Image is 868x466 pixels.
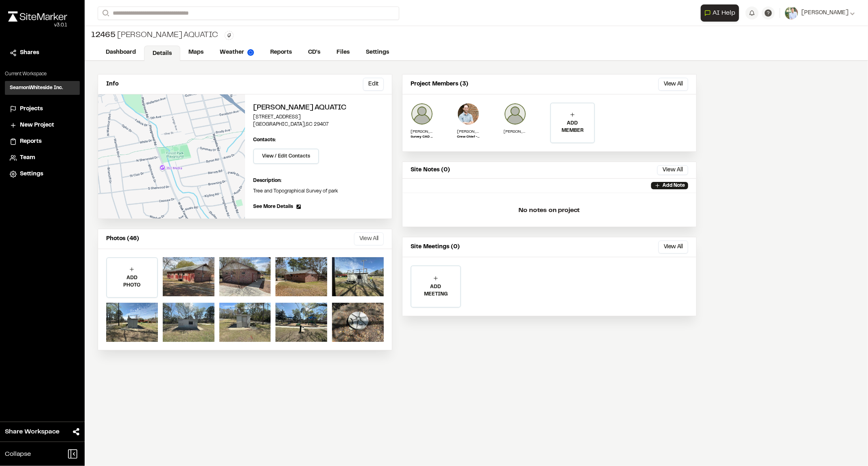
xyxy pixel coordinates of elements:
[504,129,527,135] p: [PERSON_NAME]
[785,7,855,20] button: [PERSON_NAME]
[144,46,180,61] a: Details
[10,153,75,162] a: Team
[253,188,384,195] p: Tree and Topographical Survey of park
[262,45,300,60] a: Reports
[10,84,63,92] h3: SeamonWhiteside Inc.
[106,80,118,89] p: Info
[8,11,67,22] img: rebrand.png
[658,241,688,254] button: View All
[253,114,384,121] p: [STREET_ADDRESS]
[785,7,798,20] img: User
[354,232,384,245] button: View All
[457,129,480,135] p: [PERSON_NAME]
[411,283,460,298] p: ADD MEETING
[20,170,43,179] span: Settings
[701,4,742,22] div: Open AI Assistant
[411,135,433,140] p: Survey CAD Technician I
[20,137,42,146] span: Reports
[98,7,112,20] button: Search
[20,105,43,114] span: Projects
[300,45,328,60] a: CD's
[225,31,234,40] button: Edit Tags
[457,103,480,125] img: Kyle Atwood
[10,121,75,130] a: New Project
[253,177,384,184] p: Description:
[253,203,293,210] span: See More Details
[253,136,276,144] p: Contacts:
[180,45,212,60] a: Maps
[411,103,433,125] img: Bennett Whatcott
[662,182,685,189] p: Add Note
[10,48,75,57] a: Shares
[551,120,594,134] p: ADD MEMBER
[253,121,384,128] p: [GEOGRAPHIC_DATA] , SC 29407
[8,22,67,29] div: Oh geez...please don't...
[20,153,35,162] span: Team
[701,4,739,22] button: Open AI Assistant
[247,49,254,56] img: precipai.png
[713,8,735,18] span: AI Help
[411,129,433,135] p: [PERSON_NAME]
[91,29,218,42] div: [PERSON_NAME] Aquatic
[411,80,468,89] p: Project Members (3)
[10,137,75,146] a: Reports
[363,78,384,91] button: Edit
[107,274,157,289] p: ADD PHOTO
[409,197,690,223] p: No notes on project
[5,449,31,459] span: Collapse
[20,121,54,130] span: New Project
[10,105,75,114] a: Projects
[411,243,460,252] p: Site Meetings (0)
[5,70,80,78] p: Current Workspace
[20,48,39,57] span: Shares
[801,9,848,18] span: [PERSON_NAME]
[358,45,397,60] a: Settings
[212,45,262,60] a: Weather
[91,29,116,42] span: 12465
[106,234,139,243] p: Photos (46)
[10,170,75,179] a: Settings
[98,45,144,60] a: Dashboard
[504,103,527,125] img: Joseph Boyatt
[658,78,688,91] button: View All
[411,166,450,175] p: Site Notes (0)
[457,135,480,140] p: Crew Chief - SeamonWhiteside
[328,45,358,60] a: Files
[253,103,384,114] h2: [PERSON_NAME] Aquatic
[657,165,688,175] button: View All
[5,427,59,437] span: Share Workspace
[253,149,319,164] button: View / Edit Contacts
